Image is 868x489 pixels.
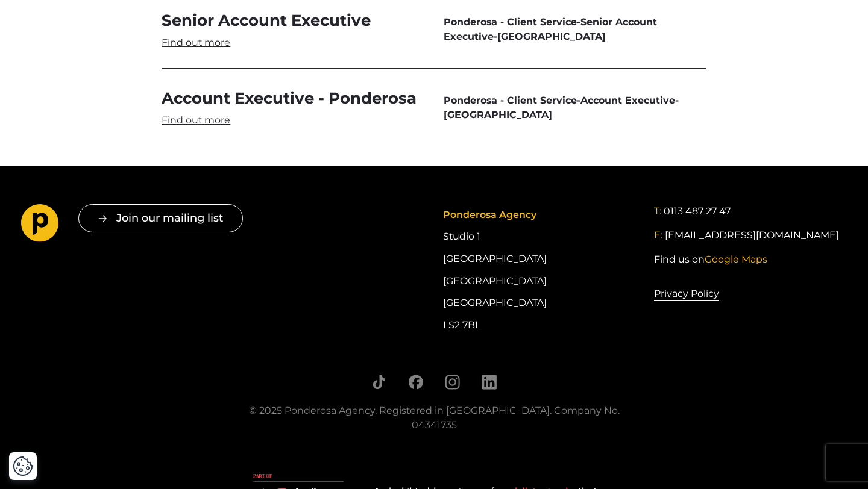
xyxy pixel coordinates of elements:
span: Google Maps [705,254,767,265]
a: Privacy Policy [654,286,719,302]
a: Follow us on Facebook [408,375,423,390]
a: Follow us on LinkedIn [482,375,497,390]
span: Account Executive [580,95,675,106]
span: - - [444,93,706,122]
a: Go to homepage [21,204,59,246]
span: [GEOGRAPHIC_DATA] [444,109,552,120]
a: Follow us on TikTok [371,375,386,390]
a: Find us onGoogle Maps [654,252,767,267]
span: E: [654,229,662,241]
a: Follow us on Instagram [445,375,460,390]
span: Ponderosa - Client Service [444,95,577,106]
a: Senior Account Executive [162,10,424,49]
span: T: [654,205,661,217]
div: Studio 1 [GEOGRAPHIC_DATA] [GEOGRAPHIC_DATA] [GEOGRAPHIC_DATA] LS2 7BL [443,204,636,336]
span: Ponderosa Agency [443,209,536,220]
a: 0113 487 27 47 [664,204,731,219]
button: Cookie Settings [13,456,33,476]
span: Ponderosa - Client Service [444,16,577,28]
img: Revisit consent button [13,456,33,476]
span: [GEOGRAPHIC_DATA] [497,31,606,42]
a: [EMAIL_ADDRESS][DOMAIN_NAME] [665,228,839,243]
span: - - [444,15,706,44]
button: Join our mailing list [78,204,243,232]
a: Account Executive - Ponderosa [162,88,424,127]
div: © 2025 Ponderosa Agency. Registered in [GEOGRAPHIC_DATA]. Company No. 04341735 [232,403,636,432]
